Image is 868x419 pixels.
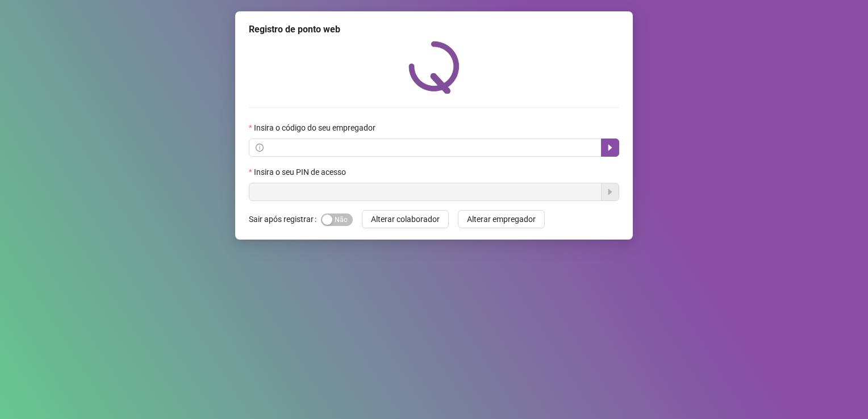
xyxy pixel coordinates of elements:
span: info-circle [256,144,264,152]
button: Alterar empregador [458,210,545,228]
div: Registro de ponto web [249,23,619,36]
label: Insira o código do seu empregador [249,121,383,134]
span: caret-right [606,143,615,152]
span: Alterar colaborador [371,213,440,225]
label: Insira o seu PIN de acesso [249,166,353,178]
button: Alterar colaborador [362,210,449,228]
label: Sair após registrar [249,210,321,228]
img: QRPoint [408,41,460,94]
span: Alterar empregador [467,213,536,225]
